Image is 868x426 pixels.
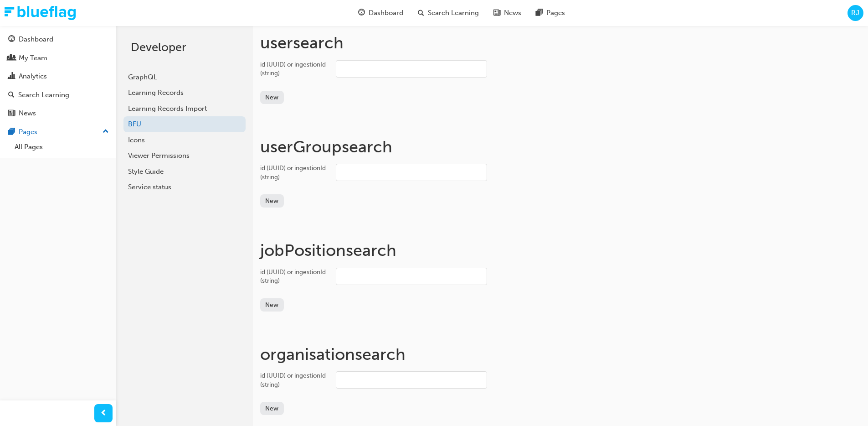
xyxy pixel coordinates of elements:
div: Analytics [19,71,47,82]
div: Service status [128,182,241,192]
div: Search Learning [18,90,69,100]
button: New [260,194,284,208]
h2: Developer [131,40,238,55]
span: search-icon [8,91,15,99]
button: Pages [4,124,113,140]
a: search-iconSearch Learning [411,4,486,22]
div: My Team [19,53,47,63]
span: guage-icon [358,7,365,19]
div: id (UUID) or ingestionId (string) [260,371,329,389]
span: Pages [546,8,565,18]
a: Analytics [4,68,113,85]
div: Dashboard [19,34,53,45]
a: Learning Records Import [123,101,246,117]
button: RJ [847,5,863,21]
a: Viewer Permissions [123,148,246,164]
a: Service status [123,179,246,195]
div: id (UUID) or ingestionId (string) [260,164,329,182]
div: News [19,108,36,119]
span: prev-icon [100,408,107,419]
button: DashboardMy TeamAnalyticsSearch LearningNews [4,29,113,124]
a: All Pages [11,140,113,154]
div: id (UUID) or ingestionId (string) [260,268,329,286]
input: id (UUID) or ingestionId (string) [336,164,487,181]
h1: userGroup search [260,137,861,157]
a: pages-iconPages [529,4,572,22]
a: BFU [123,116,246,132]
button: New [260,402,284,415]
a: My Team [4,50,113,67]
a: News [4,105,113,122]
span: people-icon [8,54,15,62]
a: Icons [123,132,246,148]
span: chart-icon [8,73,15,81]
input: id (UUID) or ingestionId (string) [336,60,487,78]
img: Trak [5,6,76,20]
span: up-icon [103,126,109,138]
button: New [260,298,284,312]
a: Search Learning [4,87,113,104]
h1: user search [260,33,861,53]
a: guage-iconDashboard [351,4,411,22]
div: GraphQL [128,72,241,83]
span: RJ [851,8,859,18]
div: Viewer Permissions [128,151,241,161]
input: id (UUID) or ingestionId (string) [336,371,487,389]
a: news-iconNews [486,4,529,22]
h1: organisation search [260,344,861,364]
span: Search Learning [428,8,479,18]
span: news-icon [8,109,15,118]
span: guage-icon [8,36,15,44]
div: Learning Records [128,88,241,98]
h1: jobPosition search [260,240,861,260]
a: GraphQL [123,69,246,85]
span: News [504,8,521,18]
span: Dashboard [369,8,403,18]
a: Learning Records [123,85,246,101]
a: Dashboard [4,31,113,48]
button: New [260,91,284,104]
div: Pages [19,127,37,137]
div: Icons [128,135,241,145]
a: Style Guide [123,164,246,180]
div: Learning Records Import [128,104,241,114]
div: Style Guide [128,166,241,177]
input: id (UUID) or ingestionId (string) [336,268,487,285]
span: news-icon [493,7,500,19]
span: search-icon [418,7,424,19]
div: id (UUID) or ingestionId (string) [260,60,329,78]
span: pages-icon [536,7,543,19]
span: pages-icon [8,128,15,136]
